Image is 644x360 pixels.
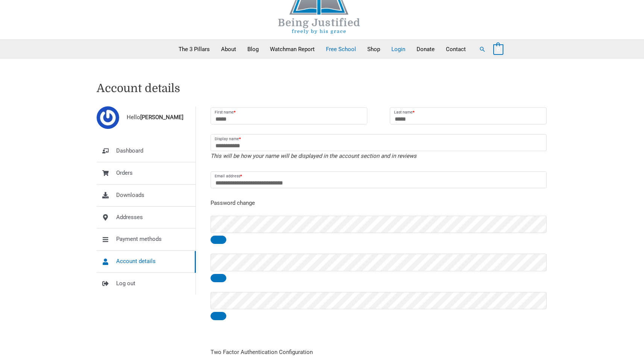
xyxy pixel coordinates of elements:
span: Downloads [116,190,144,201]
a: Blog [242,40,264,59]
a: Watchman Report [264,40,320,59]
a: Donate [411,40,440,59]
span: Orders [116,168,133,178]
span: Log out [116,278,135,289]
a: Free School [320,40,362,59]
a: Orders [97,162,195,184]
a: Account details [97,251,195,272]
button: Show password [211,236,226,244]
a: Contact [440,40,471,59]
legend: Password change [211,197,547,210]
span: 0 [497,47,500,52]
a: Dashboard [97,140,195,162]
a: Login [386,40,411,59]
button: Show password [211,274,226,282]
a: View Shopping Cart, empty [493,46,503,53]
strong: [PERSON_NAME] [140,114,183,121]
em: This will be how your name will be displayed in the account section and in reviews [211,153,417,159]
a: The 3 Pillars [173,40,215,59]
span: Addresses [116,212,143,223]
span: Account details [116,256,156,267]
a: Downloads [97,185,195,206]
a: Shop [362,40,386,59]
span: Payment methods [116,234,162,245]
span: Dashboard [116,146,143,156]
a: About [215,40,242,59]
span: Hello [127,112,183,123]
nav: Primary Site Navigation [173,40,471,59]
legend: Two Factor Authentication Configuration [211,346,547,359]
button: Show password [211,312,226,320]
h1: Account details [97,82,548,95]
a: Log out [97,273,195,295]
a: Search button [479,46,486,53]
a: Payment methods [97,228,195,250]
a: Addresses [97,207,195,228]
